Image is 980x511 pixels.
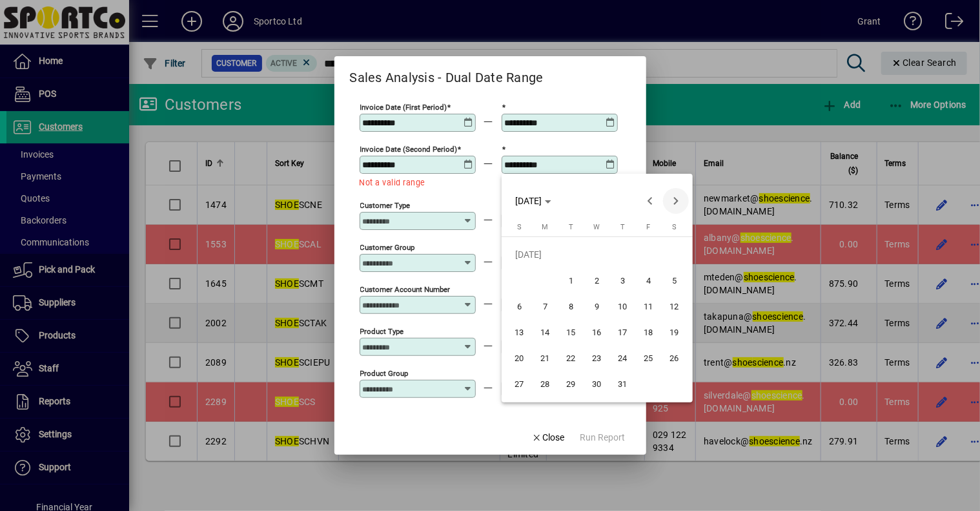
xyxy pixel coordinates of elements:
[508,295,531,318] span: 6
[636,345,662,371] button: Fri Jul 25 2025
[510,189,556,213] button: Choose month and year
[662,293,688,319] button: Sat Jul 12 2025
[517,223,522,231] span: S
[533,293,558,319] button: Mon Jul 07 2025
[508,320,531,344] span: 13
[610,371,636,397] button: Thu Jul 31 2025
[637,188,663,214] button: Previous month
[558,319,584,345] button: Tue Jul 15 2025
[611,372,635,395] span: 31
[533,319,558,345] button: Mon Jul 14 2025
[507,371,533,397] button: Sun Jul 27 2025
[662,345,688,371] button: Sat Jul 26 2025
[508,372,531,395] span: 27
[533,371,558,397] button: Mon Jul 28 2025
[611,295,635,318] span: 10
[637,269,660,292] span: 4
[610,267,636,293] button: Thu Jul 03 2025
[584,293,610,319] button: Wed Jul 09 2025
[507,345,533,371] button: Sun Jul 20 2025
[663,295,686,318] span: 12
[663,188,689,214] button: Next month
[636,319,662,345] button: Fri Jul 18 2025
[636,267,662,293] button: Fri Jul 04 2025
[584,267,610,293] button: Wed Jul 02 2025
[558,267,584,293] button: Tue Jul 01 2025
[637,346,660,370] span: 25
[610,319,636,345] button: Thu Jul 17 2025
[586,346,609,370] span: 23
[508,346,531,370] span: 20
[507,319,533,345] button: Sun Jul 13 2025
[507,242,688,267] td: [DATE]
[610,345,636,371] button: Thu Jul 24 2025
[558,371,584,397] button: Tue Jul 29 2025
[672,223,677,231] span: S
[560,346,583,370] span: 22
[534,372,557,395] span: 28
[586,320,609,344] span: 16
[533,345,558,371] button: Mon Jul 21 2025
[558,293,584,319] button: Tue Jul 08 2025
[586,295,609,318] span: 9
[560,269,583,292] span: 1
[594,223,600,231] span: W
[611,346,635,370] span: 24
[534,346,557,370] span: 21
[542,223,549,231] span: M
[584,319,610,345] button: Wed Jul 16 2025
[558,345,584,371] button: Tue Jul 22 2025
[586,269,609,292] span: 2
[560,295,583,318] span: 8
[647,223,651,231] span: F
[663,320,686,344] span: 19
[515,196,542,206] span: [DATE]
[560,320,583,344] span: 15
[662,319,688,345] button: Sat Jul 19 2025
[620,223,625,231] span: T
[610,293,636,319] button: Thu Jul 10 2025
[560,372,583,395] span: 29
[663,346,686,370] span: 26
[534,320,557,344] span: 14
[584,371,610,397] button: Wed Jul 30 2025
[534,295,557,318] span: 7
[637,320,660,344] span: 18
[584,345,610,371] button: Wed Jul 23 2025
[662,267,688,293] button: Sat Jul 05 2025
[586,372,609,395] span: 30
[611,269,635,292] span: 3
[569,223,573,231] span: T
[507,293,533,319] button: Sun Jul 06 2025
[637,295,660,318] span: 11
[663,269,686,292] span: 5
[636,293,662,319] button: Fri Jul 11 2025
[611,320,635,344] span: 17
